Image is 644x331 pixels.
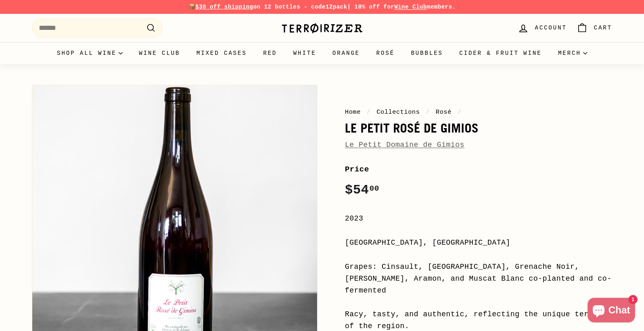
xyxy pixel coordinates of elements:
[535,23,567,32] span: Account
[455,108,463,116] span: /
[424,108,432,116] span: /
[49,42,131,64] summary: Shop all wine
[345,108,361,116] a: Home
[513,16,572,40] a: Account
[345,163,612,176] label: Price
[326,4,347,10] strong: 12pack
[594,23,612,32] span: Cart
[451,42,550,64] a: Cider & Fruit Wine
[188,42,255,64] a: Mixed Cases
[285,42,324,64] a: White
[255,42,285,64] a: Red
[324,42,368,64] a: Orange
[585,298,637,324] inbox-online-store-chat: Shopify online store chat
[550,42,595,64] summary: Merch
[368,42,403,64] a: Rosé
[364,108,373,116] span: /
[369,184,379,193] sup: 00
[403,42,451,64] a: Bubbles
[376,108,420,116] a: Collections
[345,121,612,135] h1: Le Petit Rosé De Gimios
[32,2,612,11] p: 📦 on 12 bottles - code | 10% off for members.
[345,141,465,149] a: Le Petit Domaine de Gimios
[131,42,188,64] a: Wine Club
[345,213,612,225] div: 2023
[195,4,253,10] span: $30 off shipping
[345,237,612,249] div: [GEOGRAPHIC_DATA], [GEOGRAPHIC_DATA]
[345,182,379,198] span: $54
[394,4,427,10] a: Wine Club
[345,107,612,117] nav: breadcrumbs
[436,108,452,116] a: Rosé
[16,42,628,64] div: Primary
[345,261,612,296] div: Grapes: Cinsault, [GEOGRAPHIC_DATA], Grenache Noir, [PERSON_NAME], Aramon, and Muscat Blanc co-pl...
[572,16,617,40] a: Cart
